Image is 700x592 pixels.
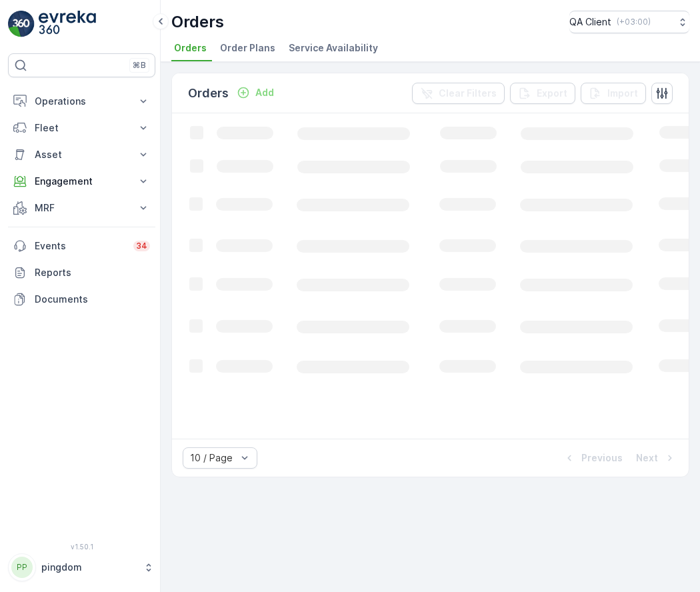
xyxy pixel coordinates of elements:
[8,543,155,551] span: v 1.50.1
[8,553,155,581] button: PPpingdom
[35,239,125,253] p: Events
[11,557,33,578] div: PP
[289,41,378,55] span: Service Availability
[8,141,155,168] button: Asset
[8,115,155,141] button: Fleet
[35,121,129,135] p: Fleet
[8,168,155,195] button: Engagement
[220,41,275,55] span: Order Plans
[635,450,678,466] button: Next
[8,195,155,221] button: MRF
[35,148,129,161] p: Asset
[8,11,35,37] img: logo
[35,201,129,215] p: MRF
[136,241,147,251] p: 34
[510,83,575,104] button: Export
[8,286,155,313] a: Documents
[569,15,611,29] p: QA Client
[561,450,624,466] button: Previous
[39,11,96,37] img: logo_light-DOdMpM7g.png
[133,60,146,71] p: ⌘B
[255,86,274,99] p: Add
[8,88,155,115] button: Operations
[171,11,224,33] p: Orders
[41,561,137,574] p: pingdom
[35,266,150,279] p: Reports
[607,87,638,100] p: Import
[581,83,646,104] button: Import
[439,87,497,100] p: Clear Filters
[636,451,658,465] p: Next
[35,175,129,188] p: Engagement
[35,95,129,108] p: Operations
[569,11,689,33] button: QA Client(+03:00)
[174,41,207,55] span: Orders
[35,293,150,306] p: Documents
[188,84,229,103] p: Orders
[412,83,505,104] button: Clear Filters
[537,87,567,100] p: Export
[231,85,279,101] button: Add
[617,17,651,27] p: ( +03:00 )
[581,451,623,465] p: Previous
[8,233,155,259] a: Events34
[8,259,155,286] a: Reports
